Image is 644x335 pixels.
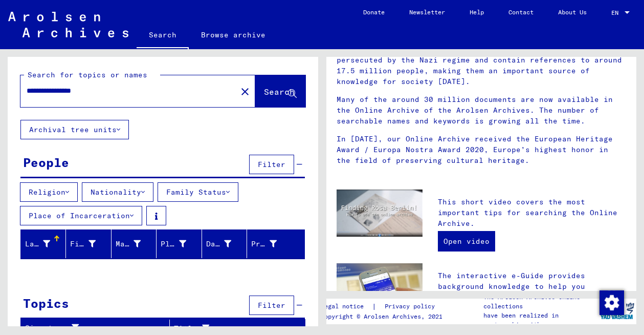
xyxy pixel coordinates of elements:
[321,312,447,321] p: Copyright © Arolsen Archives, 2021
[258,301,285,310] span: Filter
[337,263,423,321] img: eguide.jpg
[66,229,111,258] mat-header-cell: First Name
[251,239,276,249] div: Prisoner #
[70,236,110,252] div: First Name
[21,229,66,258] mat-header-cell: Last Name
[337,134,627,166] p: In [DATE], our Online Archive received the European Heritage Award / Europa Nostra Award 2020, Eu...
[112,229,157,258] mat-header-cell: Maiden Name
[255,75,305,107] button: Search
[161,239,186,249] div: Place of Birth
[20,206,142,225] button: Place of Incarceration
[137,23,189,49] a: Search
[8,12,128,37] img: Arolsen_neg.svg
[70,239,95,249] div: First Name
[321,301,447,312] div: |
[20,120,129,139] button: Archival tree units
[116,239,141,249] div: Maiden Name
[116,236,156,252] div: Maiden Name
[25,323,157,333] div: Signature
[483,292,597,311] p: The Arolsen Archives online collections
[249,155,294,174] button: Filter
[158,182,238,202] button: Family Status
[337,94,627,127] p: Many of the around 30 million documents are now available in the Online Archive of the Arolsen Ar...
[438,197,626,229] p: This short video covers the most important tips for searching the Online Archive.
[599,290,624,315] img: Change consent
[25,239,50,249] div: Last Name
[239,86,251,98] mat-icon: close
[161,236,201,252] div: Place of Birth
[321,301,372,312] a: Legal notice
[202,229,247,258] mat-header-cell: Date of Birth
[23,294,69,312] div: Topics
[483,311,597,329] p: have been realized in partnership with
[20,182,78,202] button: Religion
[206,239,231,249] div: Date of Birth
[376,301,447,312] a: Privacy policy
[82,182,153,202] button: Nationality
[438,270,626,335] p: The interactive e-Guide provides background knowledge to help you understand the documents. It in...
[258,160,285,169] span: Filter
[23,153,69,172] div: People
[235,81,255,101] button: Clear
[611,9,623,16] span: EN
[337,190,423,237] img: video.jpg
[28,70,147,79] mat-label: Search for topics or names
[249,296,294,315] button: Filter
[438,231,495,252] a: Open video
[247,229,304,258] mat-header-cell: Prisoner #
[598,298,636,324] img: yv_logo.png
[25,236,65,252] div: Last Name
[174,323,280,334] div: Title
[157,229,202,258] mat-header-cell: Place of Birth
[189,23,278,47] a: Browse archive
[251,236,292,252] div: Prisoner #
[264,87,295,97] span: Search
[206,236,247,252] div: Date of Birth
